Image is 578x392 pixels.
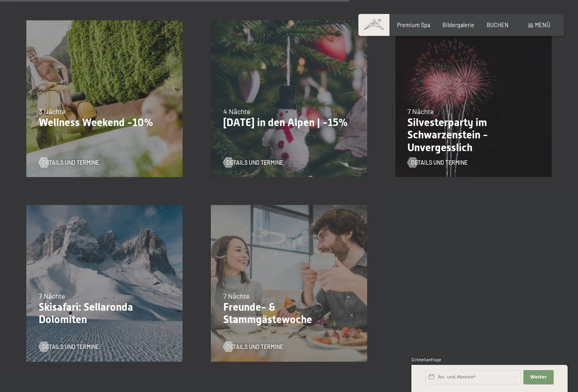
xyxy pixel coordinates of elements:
p: [DATE] in den Alpen | -15% [223,116,355,129]
p: Skisafari: Sellaronda Dolomiten [39,301,171,326]
span: 3 Nächte [39,107,65,116]
a: Details und Termine [39,343,99,351]
a: BUCHEN [487,22,509,28]
span: 7 Nächte [407,107,434,116]
span: 7 Nächte [223,292,250,300]
span: Menü [535,22,550,28]
span: Details und Termine [226,343,283,351]
span: Schnellanfrage [411,357,441,362]
span: 4 Nächte [223,107,250,116]
a: Details und Termine [39,159,99,167]
span: Details und Termine [226,159,283,167]
span: Details und Termine [411,159,468,167]
p: Freunde- & Stammgästewoche [223,301,355,326]
button: Weiter [523,370,554,384]
p: Wellness Weekend -10% [39,116,171,129]
a: Details und Termine [223,343,283,351]
p: Silvesterparty im Schwarzenstein - Unvergesslich [407,116,539,154]
a: Premium Spa [397,22,430,28]
a: Bildergalerie [442,22,474,28]
a: Details und Termine [407,159,468,167]
span: Details und Termine [42,159,99,167]
span: Details und Termine [42,343,99,351]
a: Details und Termine [223,159,283,167]
span: 7 Nächte [39,292,65,300]
span: Weiter [530,374,547,380]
